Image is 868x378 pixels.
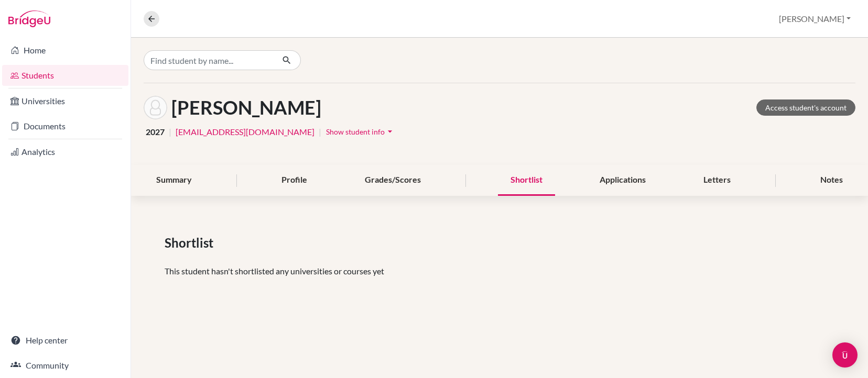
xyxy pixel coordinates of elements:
[832,342,858,368] div: Open Intercom Messenger
[2,116,128,137] a: Documents
[774,9,855,29] button: [PERSON_NAME]
[691,165,743,196] div: Letters
[326,127,385,136] span: Show student info
[2,40,128,61] a: Home
[385,126,395,137] i: arrow_drop_down
[144,165,204,196] div: Summary
[146,126,165,138] span: 2027
[2,141,128,162] a: Analytics
[756,99,855,116] a: Access student's account
[165,234,218,252] span: Shortlist
[2,330,128,351] a: Help center
[269,165,320,196] div: Profile
[144,50,274,70] input: Find student by name...
[352,165,433,196] div: Grades/Scores
[144,96,167,119] img: Varnika Pushkar JAMNERKAR's avatar
[2,91,128,112] a: Universities
[176,126,314,138] a: [EMAIL_ADDRESS][DOMAIN_NAME]
[325,124,396,140] button: Show student infoarrow_drop_down
[8,10,50,27] img: Bridge-U
[498,165,555,196] div: Shortlist
[2,355,128,376] a: Community
[2,65,128,86] a: Students
[169,126,171,138] span: |
[808,165,855,196] div: Notes
[587,165,658,196] div: Applications
[171,96,321,119] h1: [PERSON_NAME]
[319,126,321,138] span: |
[165,265,834,277] p: This student hasn't shortlisted any universities or courses yet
